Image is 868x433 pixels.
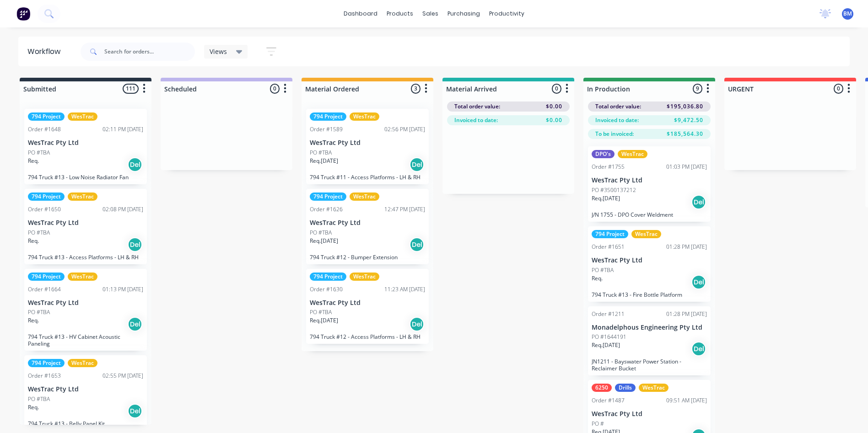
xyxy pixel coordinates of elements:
[592,266,614,274] p: PO #TBA
[595,130,634,138] span: To be invoiced:
[310,308,332,316] p: PO #TBA
[350,273,379,281] div: WesTrac
[24,189,147,264] div: 794 ProjectWesTracOrder #165002:08 PM [DATE]WesTrac Pty LtdPO #TBAReq.Del794 Truck #13 - Access P...
[102,125,143,134] div: 02:11 PM [DATE]
[28,385,143,393] p: WesTrac Pty Ltd
[28,333,143,347] p: 794 Truck #13 - HV Cabinet Acoustic Paneling
[28,125,61,134] div: Order #1648
[310,174,425,181] p: 794 Truck #11 - Access Platforms - LH & RH
[592,194,620,203] p: Req. [DATE]
[28,229,50,237] p: PO #TBA
[592,163,625,171] div: Order #1755
[592,420,604,428] p: PO #
[667,102,703,111] span: $195,036.80
[592,396,625,405] div: Order #1487
[384,205,425,214] div: 12:47 PM [DATE]
[843,10,852,18] span: BM
[592,333,626,341] p: PO #1644191
[592,358,707,372] p: JN1211 - Bayswater Power Station - Reclaimer Bucket
[28,139,143,147] p: WesTrac Pty Ltd
[28,237,39,245] p: Req.
[28,299,143,307] p: WesTrac Pty Ltd
[28,149,50,157] p: PO #TBA
[485,7,529,21] div: productivity
[592,211,707,218] p: J/N 1755 - DPO Cover Weldment
[666,243,707,251] div: 01:28 PM [DATE]
[310,333,425,340] p: 794 Truck #12 - Access Platforms - LH & RH
[28,308,50,316] p: PO #TBA
[104,43,195,61] input: Search for orders...
[28,219,143,227] p: WesTrac Pty Ltd
[592,310,625,318] div: Order #1211
[588,146,711,222] div: DPO'sWesTracOrder #175501:03 PM [DATE]WesTrac Pty LtdPO #3500137212Req.[DATE]DelJ/N 1755 - DPO Co...
[28,403,39,412] p: Req.
[68,359,97,367] div: WesTrac
[588,306,711,376] div: Order #121101:28 PM [DATE]Monadelphous Engineering Pty LtdPO #1644191Req.[DATE]DelJN1211 - Bayswa...
[382,7,418,21] div: products
[310,254,425,261] p: 794 Truck #12 - Bumper Extension
[454,116,498,124] span: Invoiced to date:
[310,285,343,294] div: Order #1630
[310,157,338,165] p: Req. [DATE]
[592,341,620,349] p: Req. [DATE]
[631,230,661,238] div: WesTrac
[28,174,143,181] p: 794 Truck #13 - Low Noise Radiator Fan
[306,189,429,264] div: 794 ProjectWesTracOrder #162612:47 PM [DATE]WesTrac Pty LtdPO #TBAReq.[DATE]Del794 Truck #12 - Bu...
[592,324,707,331] p: Monadelphous Engineering Pty Ltd
[384,285,425,294] div: 11:23 AM [DATE]
[310,192,346,201] div: 794 Project
[310,205,343,214] div: Order #1626
[410,157,424,172] div: Del
[102,372,143,380] div: 02:55 PM [DATE]
[592,176,707,184] p: WesTrac Pty Ltd
[310,299,425,307] p: WesTrac Pty Ltd
[310,219,425,227] p: WesTrac Pty Ltd
[592,384,612,392] div: 6250
[592,150,615,158] div: DPO's
[68,112,97,121] div: WesTrac
[592,243,625,251] div: Order #1651
[666,310,707,318] div: 01:28 PM [DATE]
[667,130,703,138] span: $185,564.30
[546,102,562,111] span: $0.00
[28,285,61,294] div: Order #1664
[691,342,706,356] div: Del
[28,359,65,367] div: 794 Project
[28,316,39,325] p: Req.
[443,7,485,21] div: purchasing
[128,404,142,418] div: Del
[310,139,425,147] p: WesTrac Pty Ltd
[102,205,143,214] div: 02:08 PM [DATE]
[454,102,500,111] span: Total order value:
[28,395,50,403] p: PO #TBA
[28,372,61,380] div: Order #1653
[588,226,711,302] div: 794 ProjectWesTracOrder #165101:28 PM [DATE]WesTrac Pty LtdPO #TBAReq.Del794 Truck #13 - Fire Bot...
[24,269,147,351] div: 794 ProjectWesTracOrder #166401:13 PM [DATE]WesTrac Pty LtdPO #TBAReq.Del794 Truck #13 - HV Cabin...
[691,275,706,289] div: Del
[384,125,425,134] div: 02:56 PM [DATE]
[310,229,332,237] p: PO #TBA
[410,317,424,331] div: Del
[28,420,143,427] p: 794 Truck #13 - Belly Panel Kit
[350,192,379,201] div: WesTrac
[592,186,636,194] p: PO #3500137212
[128,237,142,252] div: Del
[28,273,65,281] div: 794 Project
[128,157,142,172] div: Del
[128,317,142,331] div: Del
[691,195,706,209] div: Del
[310,237,338,245] p: Req. [DATE]
[210,47,227,56] span: Views
[28,205,61,214] div: Order #1650
[310,273,346,281] div: 794 Project
[28,192,65,201] div: 794 Project
[310,125,343,134] div: Order #1589
[350,112,379,121] div: WesTrac
[592,291,707,298] p: 794 Truck #13 - Fire Bottle Platform
[68,192,97,201] div: WesTrac
[28,157,39,165] p: Req.
[24,355,147,431] div: 794 ProjectWesTracOrder #165302:55 PM [DATE]WesTrac Pty LtdPO #TBAReq.Del794 Truck #13 - Belly Pa...
[310,112,346,121] div: 794 Project
[418,7,443,21] div: sales
[595,102,641,111] span: Total order value:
